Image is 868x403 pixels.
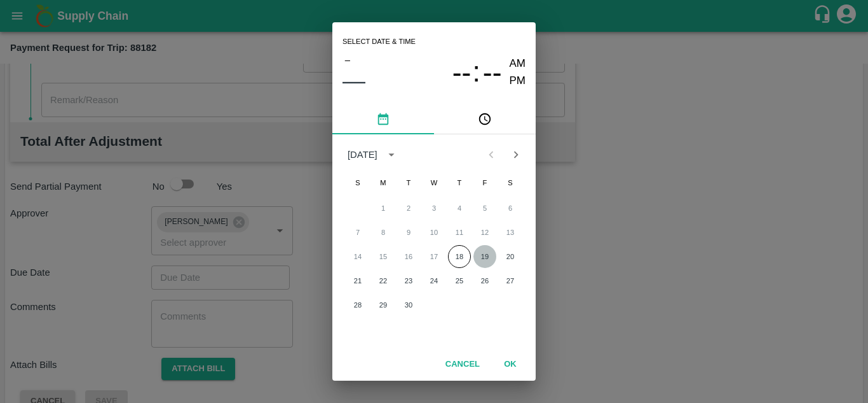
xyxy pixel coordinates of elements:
button: AM [510,55,526,73]
span: Thursday [448,170,471,195]
button: 26 [473,269,496,292]
button: pick date [332,104,434,134]
button: 19 [473,245,496,268]
span: – [345,52,350,68]
button: 25 [448,269,471,292]
div: [DATE] [348,148,377,162]
button: calendar view is open, switch to year view [381,145,402,165]
span: Sunday [346,170,369,195]
button: 23 [397,269,420,292]
span: Saturday [499,170,522,195]
button: 20 [499,245,522,268]
span: Wednesday [423,170,445,195]
button: 28 [346,293,369,316]
button: 30 [397,293,420,316]
button: pick time [434,104,536,134]
button: -- [452,55,471,89]
button: –– [342,68,365,94]
button: 24 [423,269,445,292]
button: – [342,52,353,68]
button: 22 [372,269,395,292]
span: Tuesday [397,170,420,195]
button: Next month [504,143,528,167]
button: 18 [448,245,471,268]
button: PM [510,73,526,90]
span: : [472,55,480,89]
button: OK [490,353,531,376]
button: 29 [372,293,395,316]
button: Cancel [440,353,485,376]
span: Select date & time [342,32,416,52]
button: -- [483,55,502,89]
button: 27 [499,269,522,292]
span: Friday [473,170,496,195]
span: Monday [372,170,395,195]
button: 21 [346,269,369,292]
